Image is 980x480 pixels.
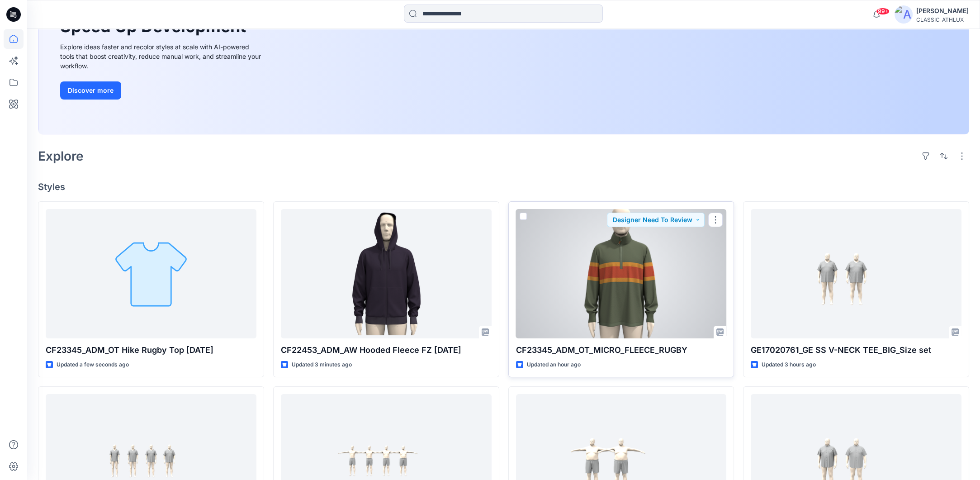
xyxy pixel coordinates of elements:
p: CF23345_ADM_OT Hike Rugby Top [DATE] [46,344,256,356]
a: GE17020761_GE SS V-NECK TEE_BIG_Size set [751,209,961,338]
div: [PERSON_NAME] [916,5,969,16]
div: Explore ideas faster and recolor styles at scale with AI-powered tools that boost creativity, red... [60,42,264,71]
img: avatar [895,5,913,24]
p: CF22453_ADM_AW Hooded Fleece FZ [DATE] [281,344,492,356]
button: Discover more [60,81,121,100]
a: CF23345_ADM_OT Hike Rugby Top 04SEP25 [46,209,256,338]
p: Updated an hour ago [527,360,581,370]
p: Updated a few seconds ago [57,360,129,370]
p: CF23345_ADM_OT_MICRO_FLEECE_RUGBY [516,344,727,356]
a: CF23345_ADM_OT_MICRO_FLEECE_RUGBY [516,209,727,338]
p: Updated 3 hours ago [762,360,816,370]
div: CLASSIC_ATHLUX [916,16,969,23]
a: Discover more [60,81,264,100]
a: CF22453_ADM_AW Hooded Fleece FZ 23SEP25 [281,209,492,338]
span: 99+ [876,8,890,15]
p: GE17020761_GE SS V-NECK TEE_BIG_Size set [751,344,961,356]
h4: Styles [38,181,969,192]
h2: Explore [38,149,84,163]
p: Updated 3 minutes ago [292,360,352,370]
